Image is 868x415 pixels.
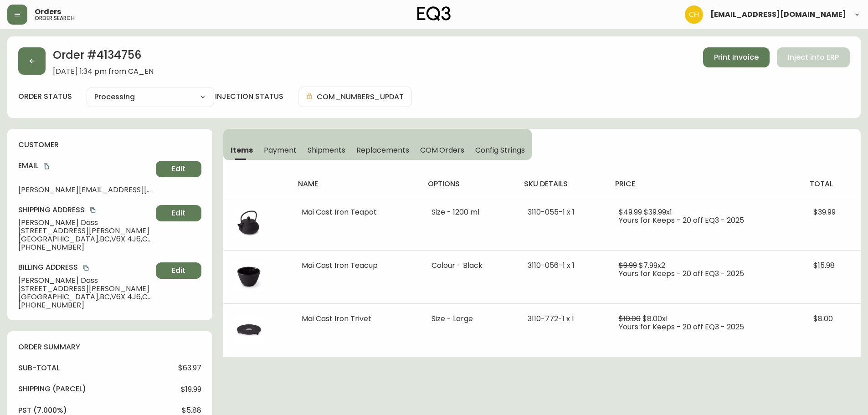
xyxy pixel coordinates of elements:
[703,47,770,67] button: Print Invoice
[234,261,263,291] img: 7e5d90b0-d3e2-4f88-9e9a-5be34ad0e0dc.jpg
[18,161,152,171] h4: Email
[308,145,346,155] span: Shipments
[619,207,642,217] span: $49.99
[172,164,185,174] span: Edit
[615,179,795,189] h4: price
[619,215,744,225] span: Yours for Keeps - 20 off EQ3 - 2025
[619,268,744,279] span: Yours for Keeps - 20 off EQ3 - 2025
[639,260,665,271] span: $7.99 x 2
[35,15,75,21] h5: order search
[172,208,185,218] span: Edit
[18,140,201,150] h4: customer
[18,219,152,227] span: [PERSON_NAME] Dass
[82,263,91,272] button: copy
[302,207,377,217] span: Mai Cast Iron Teapot
[813,207,836,217] span: $39.99
[156,161,201,177] button: Edit
[18,363,60,373] h4: sub-total
[156,205,201,221] button: Edit
[431,315,506,323] li: Size - Large
[528,260,575,271] span: 3110-056-1 x 1
[53,47,154,67] h2: Order # 4134756
[88,205,98,215] button: copy
[35,8,61,15] span: Orders
[264,145,297,155] span: Payment
[178,364,201,372] span: $63.97
[619,260,637,271] span: $9.99
[181,385,201,394] span: $19.99
[18,186,152,194] span: [PERSON_NAME][EMAIL_ADDRESS][PERSON_NAME][DOMAIN_NAME]
[42,162,51,171] button: copy
[182,406,201,415] span: $5.88
[714,52,759,62] span: Print Invoice
[642,313,668,324] span: $8.00 x 1
[813,260,835,271] span: $15.98
[18,342,201,352] h4: order summary
[18,92,72,102] label: order status
[53,67,154,76] span: [DATE] 1:34 pm from CA_EN
[356,145,409,155] span: Replacements
[18,235,152,243] span: [GEOGRAPHIC_DATA] , BC , V6X 4J6 , CA
[18,285,152,293] span: [STREET_ADDRESS][PERSON_NAME]
[298,179,413,189] h4: name
[417,6,451,21] img: logo
[302,313,371,324] span: Mai Cast Iron Trivet
[644,207,672,217] span: $39.99 x 1
[710,11,846,18] span: [EMAIL_ADDRESS][DOMAIN_NAME]
[420,145,465,155] span: COM Orders
[172,266,185,276] span: Edit
[431,261,506,270] li: Colour - Black
[18,205,152,215] h4: Shipping Address
[18,262,152,272] h4: Billing Address
[813,313,833,324] span: $8.00
[18,301,152,309] span: [PHONE_NUMBER]
[524,179,601,189] h4: sku details
[428,179,510,189] h4: options
[431,208,506,216] li: Size - 1200 ml
[475,145,524,155] span: Config Strings
[18,277,152,285] span: [PERSON_NAME] Dass
[528,207,575,217] span: 3110-055-1 x 1
[18,243,152,251] span: [PHONE_NUMBER]
[619,322,744,332] span: Yours for Keeps - 20 off EQ3 - 2025
[685,5,703,24] img: 6288462cea190ebb98a2c2f3c744dd7e
[18,293,152,301] span: [GEOGRAPHIC_DATA] , BC , V6X 4J6 , CA
[18,227,152,235] span: [STREET_ADDRESS][PERSON_NAME]
[18,384,86,394] h4: Shipping ( Parcel )
[215,92,283,102] h4: injection status
[528,313,574,324] span: 3110-772-1 x 1
[231,145,253,155] span: Items
[234,208,263,237] img: 749930e7-7942-4aaa-ad90-9e5c46419a10.jpg
[810,179,853,189] h4: total
[302,260,378,271] span: Mai Cast Iron Teacup
[619,313,641,324] span: $10.00
[156,262,201,279] button: Edit
[234,315,263,344] img: e9a8378d-3915-48f7-8629-f29676f580db.jpg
